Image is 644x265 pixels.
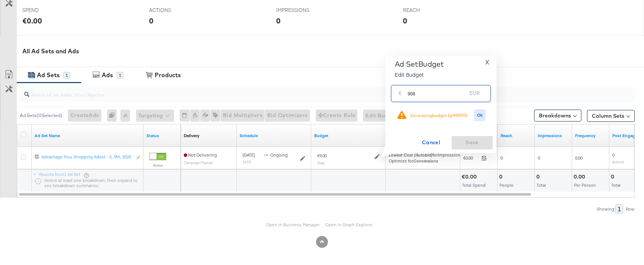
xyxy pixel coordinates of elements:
[149,163,166,168] label: Active
[538,155,540,161] span: 0
[575,155,583,161] span: 0.00
[501,155,503,161] span: 0
[587,110,635,122] button: Column Sets
[270,152,288,158] span: ongoing
[474,109,486,121] button: Ok
[413,158,438,164] em: Conversions
[314,133,383,139] a: Shows the current budget of Ad Set.
[317,161,325,165] sub: Daily
[155,71,181,79] div: Products
[485,57,489,67] span: X
[611,173,616,180] div: 0
[20,112,62,119] div: Ad Sets ( 0 Selected)
[317,153,327,159] div: €9.00
[107,110,120,122] div: 0
[462,182,486,188] span: Total Spend
[534,110,581,122] button: Breakdowns
[575,133,606,139] a: The average number of times your ad was served to each person.
[35,133,141,139] a: Your Ad Set name.
[389,158,463,164] div: Optimize for
[625,206,635,212] div: Row
[403,7,459,14] span: REACH
[499,182,514,188] span: People
[463,155,479,161] span: €0.00
[410,113,468,118] div: Increasing budget by 9989 %
[184,152,217,158] span: Not Delivering
[276,7,332,14] span: IMPRESSIONS
[499,173,505,180] div: 0
[482,60,492,65] button: X
[403,15,407,26] div: 0
[414,138,449,147] span: Cancel
[63,72,70,79] div: 1
[184,133,199,139] div: Delivery
[149,7,205,14] span: ACTIONS
[408,82,467,98] input: Enter your budget
[596,206,615,212] div: Showing:
[395,71,444,78] p: Edit Budget
[395,60,444,69] div: Ad Set Budget
[615,204,623,214] div: 1
[574,173,587,180] div: 0.00
[574,182,596,188] span: Per Person
[462,173,479,180] div: €0.00
[477,113,483,118] span: Ok
[396,88,405,102] div: €
[538,133,569,139] a: The number of times your ad was served. On mobile apps an ad is counted as served the first time ...
[266,222,320,227] a: Open in Business Manager
[537,182,546,188] span: Total
[184,133,199,139] a: Reflects the ability of your Ad Set to achieve delivery based on ad states, schedule and budget.
[389,152,433,158] em: Lowest Cost (Autobid)
[146,133,178,139] a: Shows the current state of your Ad Set.
[243,152,255,158] span: [DATE]
[612,160,624,164] sub: Actions
[501,133,532,139] a: The number of people your ad was served to.
[276,15,281,26] div: 0
[184,160,213,165] sub: Campaign Paused
[611,182,621,188] span: Total
[37,71,60,79] div: Ad Sets
[612,152,615,158] span: 0
[389,152,463,158] span: for Impressions
[149,15,154,26] div: 0
[117,72,123,79] div: 1
[467,88,483,102] div: EUR
[41,154,132,160] div: Advantage Plus Shopping Adset - S...9th, 2025
[240,133,308,139] a: Shows when your Ad Set is scheduled to deliver.
[22,7,78,14] span: SPEND
[41,154,132,162] a: Advantage Plus Shopping Adset - S...9th, 2025
[536,173,542,180] div: 0
[243,160,251,164] sub: 18:53
[29,84,579,99] input: Search Ad Set Name, ID or Objective
[22,47,644,56] div: All Ad Sets and Ads
[102,71,113,79] div: Ads
[325,222,373,227] a: Open in Graph Explorer
[22,15,42,26] div: €0.00
[411,136,452,149] button: Cancel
